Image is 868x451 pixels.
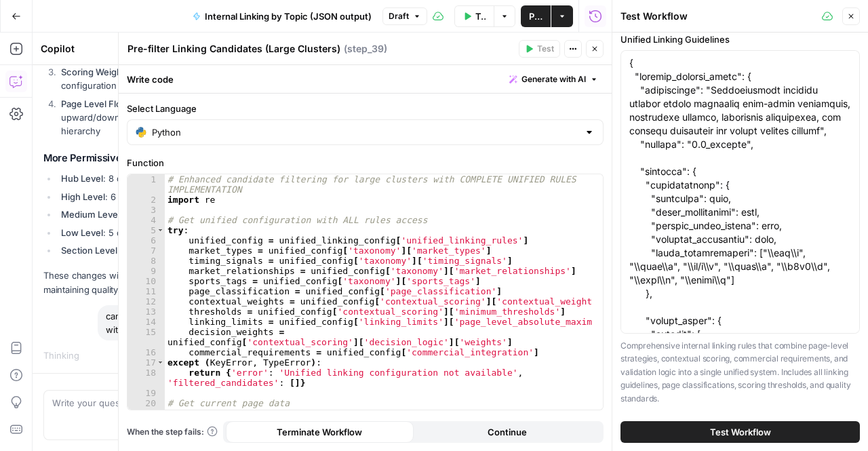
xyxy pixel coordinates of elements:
[127,307,165,317] div: 13
[43,152,336,165] h3: More Permissive Limits Applied:
[127,225,165,235] div: 5
[127,347,165,357] div: 16
[184,5,380,27] button: Internal Linking by Topic (JSON output)
[344,42,387,56] span: ( step_39 )
[41,42,231,56] div: Copilot
[127,246,165,256] div: 7
[127,156,604,170] label: Function
[127,408,165,418] div: 21
[537,43,554,55] span: Test
[454,5,494,27] button: Test Data
[277,425,362,439] span: Terminate Workflow
[389,10,409,22] span: Draft
[43,349,336,362] div: Thinking
[205,9,372,23] span: Internal Linking by Topic (JSON output)
[127,256,165,266] div: 8
[127,174,165,195] div: 1
[127,102,604,115] label: Select Language
[521,73,586,85] span: Generate with AI
[127,398,165,408] div: 20
[127,368,165,388] div: 18
[127,276,165,286] div: 10
[61,191,105,202] strong: High Level
[61,227,103,238] strong: Low Level
[620,339,860,406] p: Comprehensive internal linking rules that combine page-level strategies, contextual scoring, comm...
[488,425,527,439] span: Continue
[529,9,542,23] span: Publish
[127,327,165,347] div: 15
[127,296,165,307] div: 12
[519,40,560,58] button: Test
[98,305,336,340] div: can you provide updated unified rules jSON data with the new limits
[382,7,427,25] button: Draft
[58,65,336,92] li: - Uses exact contextual weights from the unified configuration
[152,125,578,139] input: Python
[157,357,164,368] span: Toggle code folding, rows 17 through 18
[620,421,860,443] button: Test Workflow
[127,317,165,327] div: 14
[414,421,601,443] button: Continue
[61,98,154,109] strong: Page Level Flow Rules
[127,42,340,56] textarea: Pre-filter Linking Candidates (Large Clusters)
[504,71,604,88] button: Generate with AI
[127,357,165,368] div: 17
[58,190,336,203] li: : 6 outbound links (was 3)
[127,205,165,215] div: 3
[61,173,103,184] strong: Hub Level
[127,235,165,246] div: 6
[79,349,87,362] div: ...
[127,286,165,296] div: 11
[127,426,218,438] a: When the step fails:
[61,209,120,220] strong: Medium Level
[61,66,130,77] strong: Scoring Weights
[58,97,336,138] li: - Implements proper upward/downward/lateral linking patterns based on page hierarchy
[43,269,336,297] p: These changes will give you much more flexible linking while maintaining quality through proper r...
[61,245,117,256] strong: Section Level
[127,215,165,225] div: 4
[58,208,336,221] li: : 8 outbound links (was 5 ideal)
[710,425,771,439] span: Test Workflow
[521,5,551,27] button: Publish
[127,195,165,205] div: 2
[119,65,612,93] div: Write code
[157,225,164,235] span: Toggle code folding, rows 5 through 16
[58,226,336,239] li: : 5 outbound links (was 3 total), 2 lateral (was 1)
[620,33,860,46] label: Unified Linking Guidelines
[58,172,336,185] li: : 8 outbound links (was 5), 20 inbound target (was 15)
[58,243,336,257] li: : 4 links per section (was 3)
[157,408,164,418] span: Toggle code folding, rows 21 through 25
[127,266,165,276] div: 9
[127,388,165,398] div: 19
[475,9,486,23] span: Test Data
